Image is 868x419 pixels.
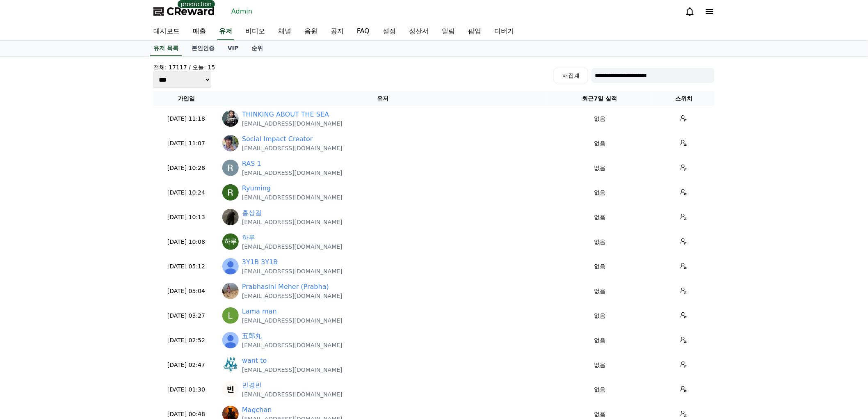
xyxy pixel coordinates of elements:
[435,23,461,40] a: 알림
[106,260,158,281] a: Settings
[402,23,435,40] a: 정산서
[222,381,239,398] img: https://lh3.googleusercontent.com/a/ACg8ocJ-vqnq2O-2KeSVT1pojfFsazab8av8GhTcbutYYvzX2m73Mk4=s96-c
[222,283,239,299] img: https://lh3.googleusercontent.com/a/ACg8ocLi1Kwh8JhwhXAi3rIH2P53uqWigAR6zpYGIW-UA6iiLkl3O1NX=s96-c
[242,119,343,128] p: [EMAIL_ADDRESS][DOMAIN_NAME]
[461,23,488,40] a: 팝업
[222,110,239,127] img: https://lh3.googleusercontent.com/a/ACg8ocK-5h0G_aYfp3rU9Mk3qDMTYMF9pXbirW11f0EbYs9py5dYs07t=s96-c
[242,110,329,119] a: THINKING ABOUT THE SEA
[2,260,54,281] a: Home
[242,169,343,177] p: [EMAIL_ADDRESS][DOMAIN_NAME]
[157,410,216,419] p: [DATE] 00:48
[242,390,343,398] p: [EMAIL_ADDRESS][DOMAIN_NAME]
[219,91,546,106] th: 유저
[153,91,219,106] th: 가입일
[242,356,267,366] a: want to
[245,41,270,56] a: 순위
[157,213,216,222] p: [DATE] 10:13
[242,233,255,243] a: 하루
[550,287,650,295] p: 없음
[157,164,216,172] p: [DATE] 10:28
[68,273,92,279] span: Messages
[153,63,215,71] h4: 전체: 17117 / 오늘: 15
[242,193,343,201] p: [EMAIL_ADDRESS][DOMAIN_NAME]
[242,208,262,218] a: 홍상걸
[221,41,245,56] a: VIP
[242,243,343,251] p: [EMAIL_ADDRESS][DOMAIN_NAME]
[546,91,653,106] th: 최근7일 실적
[157,311,216,320] p: [DATE] 03:27
[242,257,278,267] a: 3Y1B 3Y1B
[222,332,239,348] img: https://lh3.googleusercontent.com/a/ACg8ocLYAftLCutoiZ7ND3a3QjOXBjQqVvdFv3JIYZDNboQpnG7Xlw=s96-c
[242,331,262,341] a: 五郎丸
[157,361,216,369] p: [DATE] 02:47
[150,41,182,56] a: 유저 목록
[324,23,350,40] a: 공지
[242,159,261,169] a: RAS 1
[488,23,521,40] a: 디버거
[222,135,239,151] img: https://lh3.googleusercontent.com/a/ACg8ocJzqIKVLPTSB2a1R2wlpHe5xAPt94DBfXCPTrZj75k8swU3bY5-Xw=s96-c
[550,336,650,345] p: 없음
[147,23,186,40] a: 대시보드
[242,134,313,144] a: Social Impact Creator
[157,262,216,271] p: [DATE] 05:12
[350,23,376,40] a: FAQ
[222,234,239,250] img: https://lh3.googleusercontent.com/a/ACg8ocL92Y2YSF5OhSencWnlYr2UmPWlZfCWzLR6RU6c7jbuwHTWeg=s96-c
[242,144,343,152] p: [EMAIL_ADDRESS][DOMAIN_NAME]
[242,218,343,226] p: [EMAIL_ADDRESS][DOMAIN_NAME]
[186,23,212,40] a: 매출
[653,91,715,106] th: 스위치
[550,164,650,172] p: 없음
[239,23,272,40] a: 비디오
[272,23,298,40] a: 채널
[242,405,272,415] a: Magchan
[153,5,215,18] a: CReward
[242,267,343,275] p: [EMAIL_ADDRESS][DOMAIN_NAME]
[242,282,329,292] a: Prabhasini Meher (Prabha)
[298,23,324,40] a: 음원
[550,213,650,222] p: 없음
[550,188,650,197] p: 없음
[550,238,650,246] p: 없음
[550,385,650,394] p: 없음
[157,238,216,246] p: [DATE] 10:08
[222,258,239,275] img: https://lh3.googleusercontent.com/a/ACg8ocJuUKUNwxTvkQNN7Jaztiv5yIxgfDs1GDekM2T5HXtIpDklwg=s96-c
[550,361,650,369] p: 없음
[157,188,216,197] p: [DATE] 10:24
[242,307,277,316] a: Lama man
[550,311,650,320] p: 없음
[242,292,343,300] p: [EMAIL_ADDRESS][DOMAIN_NAME]
[554,68,588,83] button: 재집계
[222,209,239,225] img: http://k.kakaocdn.net/dn/bzKtay/btsP8N99OQo/uTenLlPMCZrIkiQOwRcMh0/img_640x640.jpg
[157,114,216,123] p: [DATE] 11:18
[550,139,650,148] p: 없음
[242,366,343,374] p: [EMAIL_ADDRESS][DOMAIN_NAME]
[167,5,215,18] span: CReward
[550,410,650,419] p: 없음
[242,316,343,325] p: [EMAIL_ADDRESS][DOMAIN_NAME]
[157,336,216,345] p: [DATE] 02:52
[21,272,35,279] span: Home
[222,160,239,176] img: https://lh3.googleusercontent.com/a/ACg8ocJc77ZCi9LjcWTQbAsEDbqo3Cj9GpmBQaseJB4egCFzAW3N7A=s96-c
[185,41,221,56] a: 본인인증
[222,307,239,324] img: https://lh3.googleusercontent.com/a/ACg8ocIr59MAbxBwoAqkdD3wNLN9DHO8NXDAqoreDy5EIT5To7fOdw=s96-c
[217,23,234,40] a: 유저
[121,272,142,279] span: Settings
[550,114,650,123] p: 없음
[157,139,216,148] p: [DATE] 11:07
[222,357,239,373] img: https://lh3.googleusercontent.com/a/ACg8ocLJDdPUtW5oSshorqhOdYIlJ_ke72bAzZK43DOc_R40afLQues=s96-c
[222,184,239,201] img: https://lh3.googleusercontent.com/a/ACg8ocIgCs4lTsQKIkaZAuwXJT1rPvb8UWpI7JjMEoLnQTUx2m3tBw=s96-c
[242,341,343,349] p: [EMAIL_ADDRESS][DOMAIN_NAME]
[157,287,216,295] p: [DATE] 05:04
[242,183,271,193] a: Ryuming
[228,5,256,18] a: Admin
[550,262,650,271] p: 없음
[157,385,216,394] p: [DATE] 01:30
[54,260,106,281] a: Messages
[376,23,402,40] a: 설정
[242,380,262,390] a: 민경빈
